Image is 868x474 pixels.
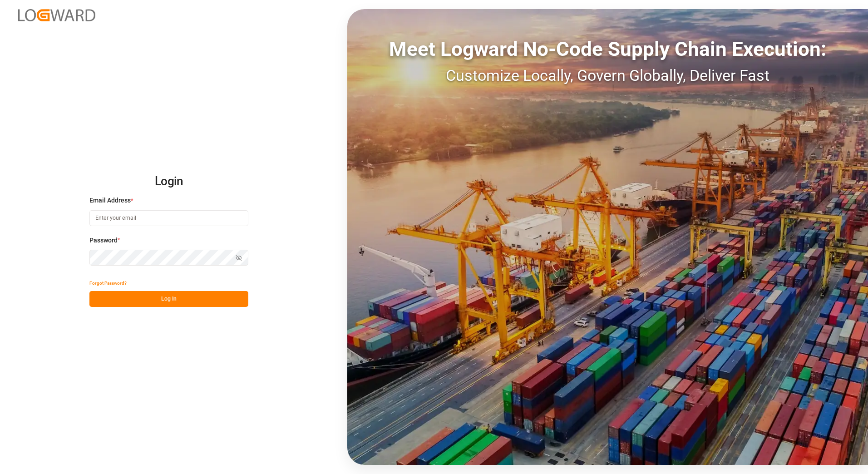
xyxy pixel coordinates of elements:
[89,196,131,205] span: Email Address
[89,236,118,245] span: Password
[89,275,127,291] button: Forgot Password?
[89,291,248,307] button: Log In
[18,9,95,21] img: Logward_new_orange.png
[89,210,248,226] input: Enter your email
[347,64,868,87] div: Customize Locally, Govern Globally, Deliver Fast
[347,34,868,64] div: Meet Logward No-Code Supply Chain Execution:
[89,167,248,196] h2: Login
